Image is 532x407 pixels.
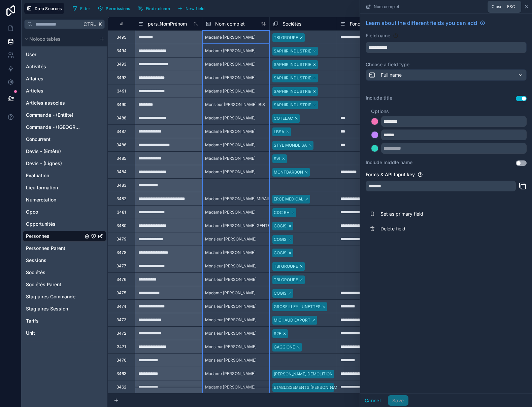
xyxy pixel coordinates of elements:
span: K [98,22,102,27]
div: 3463 [117,371,126,376]
a: Learn about the different fields you can add [366,19,485,27]
div: COTELAC [274,115,293,121]
div: TBI GROUPE [274,263,298,269]
span: Monsieur [PERSON_NAME] [205,331,257,336]
span: Madame [PERSON_NAME] [205,62,256,67]
div: 3486 [117,142,126,148]
span: Delete field [380,225,477,232]
div: 3475 [117,290,126,296]
div: COGIS [274,223,287,229]
div: 3483 [117,183,126,188]
span: Monsieur [PERSON_NAME] [205,317,257,323]
div: SAPHIR INDUSTRIE [274,102,311,108]
span: Nom complet [215,21,245,27]
div: 3480 [117,223,127,228]
span: Data Sources [35,6,62,11]
div: # [113,21,130,26]
span: Monsieur [PERSON_NAME] [205,344,257,349]
div: 3495 [117,35,126,40]
span: Madame [PERSON_NAME] [205,210,256,215]
label: Include middle name [366,159,412,166]
div: 3484 [117,169,127,175]
label: Include title [366,95,392,101]
div: ETABLISSEMENTS [PERSON_NAME] [274,384,343,391]
span: Close [492,4,502,9]
span: Set as primary field [380,211,477,217]
span: Madame [PERSON_NAME] [205,75,256,80]
div: S2E [274,331,281,337]
span: Permissions [106,6,130,11]
label: Field name [366,32,390,39]
div: MICHAUD EXPORT [274,317,310,323]
div: COGIS [274,236,287,243]
span: Fonction [350,21,368,27]
button: Filter [70,3,93,13]
span: Find column [146,6,170,11]
button: Full name [366,69,527,81]
div: GROSFILLEY LUNETTES [274,304,321,310]
div: CDC RH [274,210,290,216]
span: Monsieur [PERSON_NAME] [205,358,257,363]
div: TBI GROUPE [274,277,298,283]
div: 3494 [117,48,127,53]
div: 3473 [117,317,126,323]
span: New field [186,6,205,11]
div: SAPHIR INDUSTRIE [274,88,311,95]
div: 3471 [117,344,126,349]
div: MONTBARBON [274,169,303,175]
div: [PERSON_NAME] DEMOLITION [274,371,333,377]
span: Madame [PERSON_NAME] [205,371,256,376]
div: 3462 [117,384,126,390]
div: 3490 [117,102,127,107]
div: 3479 [117,236,126,242]
div: 3470 [117,358,127,363]
a: Permissions [95,3,135,13]
span: Esc [506,4,517,9]
div: COGIS [274,290,287,296]
div: ERCE MEDICAL [274,196,303,202]
button: Set as primary field [366,207,527,221]
div: 3493 [117,62,126,67]
span: Madame [PERSON_NAME] [205,35,256,40]
span: Monsieur [PERSON_NAME] [205,236,257,242]
label: Forms & API Input key [366,171,415,178]
span: Learn about the different fields you can add [366,19,477,27]
div: 3482 [117,196,126,201]
div: 3485 [117,156,126,161]
span: Ctrl [83,20,97,28]
span: Monsieur [PERSON_NAME] [205,277,257,282]
button: Data Sources [24,3,64,14]
span: Madame [PERSON_NAME] [205,290,256,296]
div: STYL MONDE SA [274,142,307,148]
button: Cancel [360,395,385,406]
div: GAGGIONE [274,344,295,350]
span: Madame [PERSON_NAME] [205,129,256,134]
div: 3476 [117,277,126,282]
button: Permissions [95,3,132,13]
div: 3472 [117,331,126,336]
div: LBSA [274,129,284,135]
div: SAPHIR INDUSTRIE [274,75,311,81]
span: Madame [PERSON_NAME] [205,88,256,94]
button: New field [175,3,207,13]
span: pers_NomPrénom [148,21,187,27]
span: Madame [PERSON_NAME] [205,384,256,390]
span: Madame [PERSON_NAME] MIRAILLET-[PERSON_NAME] [205,196,312,201]
div: 3481 [117,210,126,215]
span: Monsieur [PERSON_NAME] [205,263,257,269]
div: COGIS [274,250,287,256]
button: Delete field [366,221,527,236]
div: 3492 [117,75,126,80]
div: 3474 [117,304,126,309]
span: Madame [PERSON_NAME] GENTELET [205,223,277,228]
div: 3477 [117,263,126,269]
label: Options [371,108,527,115]
div: 3488 [117,115,126,121]
span: Monsieur [PERSON_NAME] IBIS [205,102,265,107]
div: 3487 [117,129,126,134]
span: Madame [PERSON_NAME] [205,250,256,255]
div: SAPHIR INDUSTRIE [274,48,311,54]
span: Filter [80,6,91,11]
span: Monsieur [PERSON_NAME] [205,304,257,309]
span: Sociétés [282,21,301,27]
